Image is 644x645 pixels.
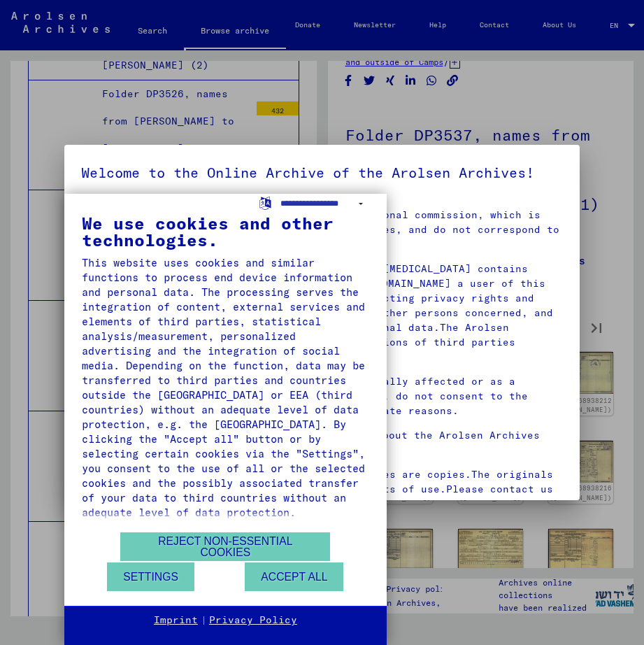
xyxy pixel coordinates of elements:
[82,215,369,248] div: We use cookies and other technologies.
[245,562,343,591] button: Accept all
[82,255,369,520] div: This website uses cookies and similar functions to process end device information and personal da...
[209,614,297,628] a: Privacy Policy
[120,532,330,561] button: Reject non-essential cookies
[107,562,194,591] button: Settings
[154,614,198,628] a: Imprint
